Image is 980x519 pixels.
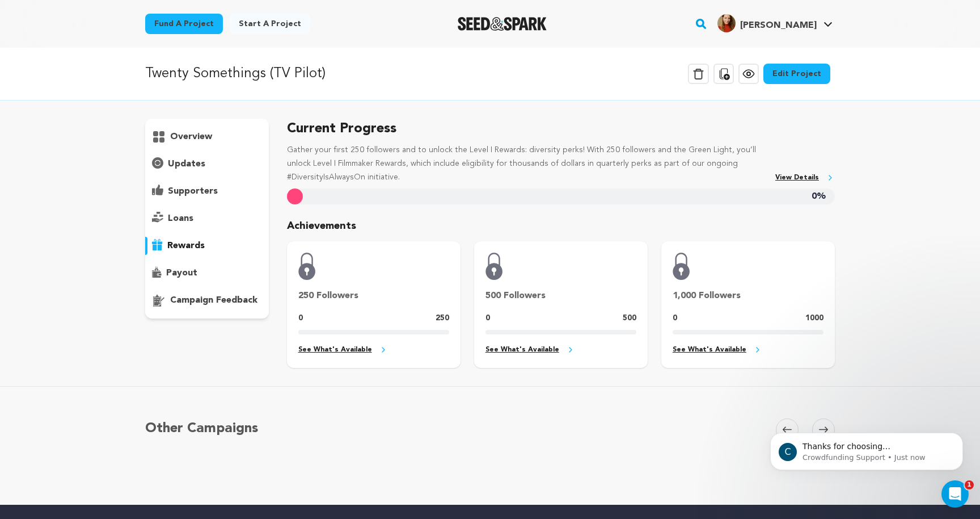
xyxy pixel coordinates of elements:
p: 1,000 Followers [673,289,823,303]
a: See What's Available [485,344,636,357]
p: Gather your first 250 followers and to unlock the Level I Rewards: diversity perks! With 250 foll... [287,144,766,184]
span: 1 [965,480,974,489]
p: 500 [623,312,636,325]
span: Sabrina M.'s Profile [715,12,835,36]
a: Edit Project [763,64,830,84]
button: rewards [145,237,269,255]
p: loans [168,212,193,225]
a: See What's Available [673,344,823,357]
h5: Other Campaigns [145,418,258,439]
a: Seed&Spark Homepage [458,17,547,31]
span: 0% [812,189,826,205]
p: 0 [673,312,677,325]
p: Twenty Somethings (TV Pilot) [145,64,326,84]
h5: Current Progress [287,119,835,139]
a: Sabrina M.'s Profile [715,12,835,32]
p: 500 Followers [485,289,636,303]
button: supporters [145,182,269,200]
p: 0 [298,312,303,325]
a: Start a project [230,14,310,34]
button: updates [145,155,269,173]
p: payout [166,266,197,280]
button: overview [145,128,269,146]
p: updates [168,157,205,171]
p: 1000 [805,312,823,325]
img: bff9a378322ad80b.jpg [717,14,736,32]
button: payout [145,264,269,282]
span: [PERSON_NAME] [740,21,817,30]
p: campaign feedback [170,294,257,307]
img: Seed&Spark Logo Dark Mode [458,17,547,31]
iframe: Intercom live chat [941,480,969,508]
button: campaign feedback [145,291,269,309]
iframe: Intercom notifications message [753,409,980,488]
p: supporters [168,185,218,198]
p: overview [170,130,212,144]
a: View Details [775,171,835,185]
a: See What's Available [298,344,449,357]
p: Achievements [287,218,835,235]
p: 250 Followers [298,289,449,303]
button: loans [145,210,269,228]
p: 250 [436,312,449,325]
p: rewards [167,239,205,253]
div: Sabrina M.'s Profile [717,14,817,32]
a: Fund a project [145,14,223,34]
p: 0 [485,312,490,325]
